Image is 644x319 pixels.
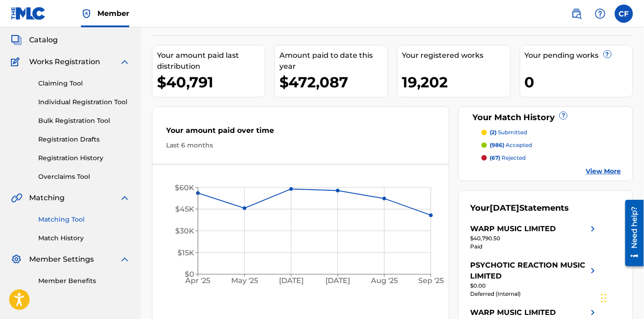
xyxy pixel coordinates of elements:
a: PSYCHOTIC REACTION MUSIC LIMITEDright chevron icon$0.00Deferred (Internal) [470,260,598,298]
tspan: $45K [175,205,194,213]
img: Catalog [11,35,22,46]
a: Bulk Registration Tool [38,116,130,126]
tspan: [DATE] [325,276,350,285]
a: Individual Registration Tool [38,97,130,107]
div: Last 6 months [166,141,435,150]
tspan: $0 [185,270,194,278]
a: WARP MUSIC LIMITEDright chevron icon$40,790.50Paid [470,223,598,251]
iframe: Resource Center [619,196,644,269]
span: Member Settings [29,254,94,265]
span: Matching [29,192,65,203]
a: Registration History [38,153,130,163]
span: Works Registration [29,56,100,67]
a: View More [586,167,621,176]
div: Your pending works [525,50,633,61]
img: Matching [11,192,22,203]
span: (986) [490,142,504,148]
a: Public Search [568,5,586,23]
div: User Menu [615,5,633,23]
tspan: May '25 [231,276,258,285]
img: right chevron icon [588,223,598,234]
a: Claiming Tool [38,79,130,88]
div: $40,791 [157,72,265,92]
a: Matching Tool [38,215,130,224]
div: 0 [525,72,633,92]
a: Registration Drafts [38,135,130,144]
img: right chevron icon [588,307,598,318]
div: Your registered works [402,50,510,61]
img: expand [119,56,130,67]
tspan: Aug '25 [370,276,398,285]
iframe: Chat Widget [598,275,644,319]
tspan: $15K [177,248,194,257]
span: Member [97,8,129,19]
img: expand [119,254,130,265]
div: $472,087 [279,72,387,92]
div: Paid [470,243,598,251]
div: Your Statements [470,202,569,214]
img: Top Rightsholder [81,8,92,19]
div: $0.00 [470,282,598,290]
div: Amount paid to date this year [279,50,387,72]
tspan: $30K [175,227,194,235]
div: 19,202 [402,72,510,92]
div: Your amount paid last distribution [157,50,265,72]
img: Member Settings [11,254,22,265]
span: Catalog [29,35,58,46]
div: WARP MUSIC LIMITED [470,307,556,318]
a: Match History [38,233,130,243]
tspan: [DATE] [279,276,304,285]
img: right chevron icon [588,260,598,282]
div: PSYCHOTIC REACTION MUSIC LIMITED [470,260,588,282]
div: $40,790.50 [470,234,598,243]
a: Member Benefits [38,276,130,286]
div: Drag [601,284,607,312]
span: ? [560,112,567,119]
img: expand [119,192,130,203]
a: (67) rejected [482,154,621,162]
span: (2) [490,129,497,136]
img: help [595,8,606,19]
tspan: Apr '25 [185,276,211,285]
div: Your Match History [470,111,621,124]
img: search [571,8,582,19]
a: CatalogCatalog [11,35,58,46]
tspan: Sep '25 [418,276,444,285]
a: Overclaims Tool [38,172,130,182]
p: submitted [490,128,527,137]
span: [DATE] [490,203,519,213]
div: Deferred (Internal) [470,290,598,298]
a: (986) accepted [482,141,621,149]
p: accepted [490,141,532,149]
div: WARP MUSIC LIMITED [470,223,556,234]
div: Your amount paid over time [166,125,435,141]
span: ? [604,51,611,58]
span: (67) [490,154,500,161]
img: MLC Logo [11,7,46,20]
p: rejected [490,154,526,162]
div: Help [591,5,609,23]
a: (2) submitted [482,128,621,137]
tspan: $60K [175,183,194,192]
img: Works Registration [11,56,23,67]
